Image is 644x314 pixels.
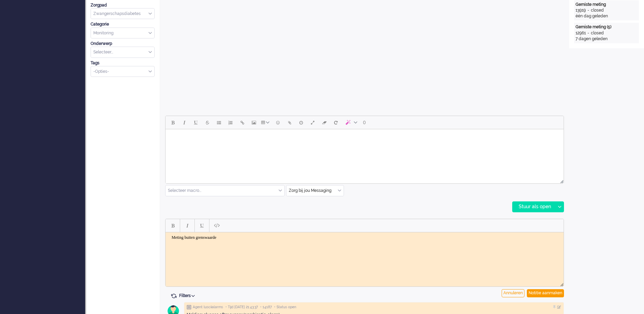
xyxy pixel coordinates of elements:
div: Select Tags [91,66,155,77]
button: Italic [182,220,193,231]
span: 0 [363,120,366,125]
span: Filters [179,293,197,298]
button: Insert/edit image [248,117,260,128]
button: Italic [178,117,190,128]
button: Bold [167,220,178,231]
button: Underline [196,220,208,231]
button: Strikethrough [202,117,213,128]
div: Zorgpad [91,2,155,8]
div: Onderwerp [91,41,155,47]
div: closed [591,7,604,13]
button: Insert/edit link [236,117,248,128]
span: • Tijd [DATE] 21:43:37 [225,305,258,310]
div: Tags [91,60,155,66]
button: Fullscreen [307,117,318,128]
button: Clear formatting [318,117,330,128]
span: • 14187 [260,305,272,310]
div: 13919 [576,7,586,13]
div: 12961 [576,30,586,36]
span: Agent lusciialarms [193,305,223,310]
iframe: Rich Text Area [166,232,564,280]
div: Gemiste meting [576,2,638,7]
span: • Status open [274,305,296,310]
button: Emoticons [272,117,284,128]
button: AI [342,117,360,128]
button: Table [260,117,272,128]
button: Numbered list [225,117,236,128]
button: Bold [167,117,178,128]
div: closed [591,30,604,36]
button: Underline [190,117,202,128]
button: Reset content [330,117,342,128]
div: Gemiste meting (5) [576,24,638,30]
div: Annuleren [502,289,524,297]
iframe: Rich Text Area [166,129,564,177]
button: Bullet list [213,117,225,128]
div: Stuur als open [513,202,555,212]
div: - [586,30,591,36]
div: één dag geleden [576,13,638,19]
button: 0 [360,117,369,128]
div: 7 dagen geleden [576,36,638,42]
div: - [586,7,591,13]
div: Resize [558,280,564,286]
div: Categorie [91,21,155,27]
button: Delay message [295,117,307,128]
button: Add attachment [284,117,295,128]
img: ic_note_grey.svg [187,305,191,310]
div: Resize [558,177,564,183]
button: Paste plain text [211,220,222,231]
div: Notitie aanmaken [527,289,564,297]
